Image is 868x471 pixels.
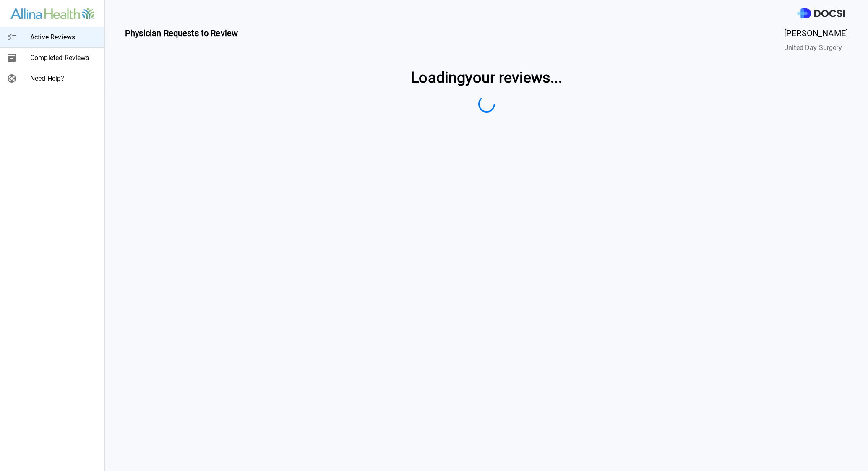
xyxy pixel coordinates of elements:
[10,8,94,20] img: Site Logo
[797,8,845,19] img: DOCSI Logo
[125,27,238,53] span: Physician Requests to Review
[30,32,98,42] span: Active Reviews
[784,43,848,53] span: United Day Surgery
[411,66,562,89] span: Loading your reviews ...
[30,53,98,63] span: Completed Reviews
[784,27,848,39] span: [PERSON_NAME]
[30,73,98,84] span: Need Help?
